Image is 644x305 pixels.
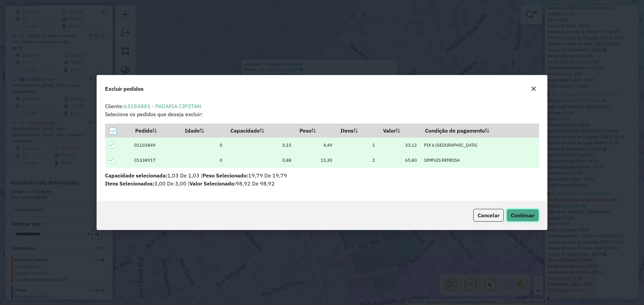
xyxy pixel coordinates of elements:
span: Cliente: [105,103,201,109]
span: Cancelar [478,212,499,219]
p: Selecione os pedidos que deseja excluir: [105,110,539,118]
td: 0,88 [226,153,295,168]
td: 15,30 [295,153,336,168]
td: 33,12 [378,138,420,153]
th: Peso [295,124,336,138]
th: Capacidade [226,124,295,138]
span: Valor Selecionado: [190,180,236,187]
th: Pedido [131,124,180,138]
td: 2 [336,153,379,168]
span: 3,00 De 3,00 | [105,180,190,187]
td: SIMPLES REMESSA [420,153,539,168]
td: 65,80 [378,153,420,168]
span: Itens Selecionados: [105,180,154,187]
td: 0,15 [226,138,295,153]
th: Idade [180,124,226,138]
td: PIX à [GEOGRAPHIC_DATA] [420,138,539,153]
span: Continuar [511,212,535,219]
p: 98,92 De 98,92 [105,179,539,187]
td: 01103849 [131,138,180,153]
span: Peso Selecionado: [203,172,248,179]
a: 63284881 - PADARIA CIPOTAN [124,103,201,109]
button: Continuar [506,209,539,222]
th: Condição de pagamento [420,124,539,138]
button: Cancelar [473,209,504,222]
td: 01338917 [131,153,180,168]
th: Itens [336,124,379,138]
span: Excluir pedidos [105,85,144,93]
td: 0 [180,153,226,168]
th: Valor [378,124,420,138]
td: 4,49 [295,138,336,153]
td: 0 [180,138,226,153]
td: 1 [336,138,379,153]
span: Capacidade selecionada: [105,172,167,179]
p: 1,03 De 1,03 | 19,79 De 19,79 [105,171,539,179]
